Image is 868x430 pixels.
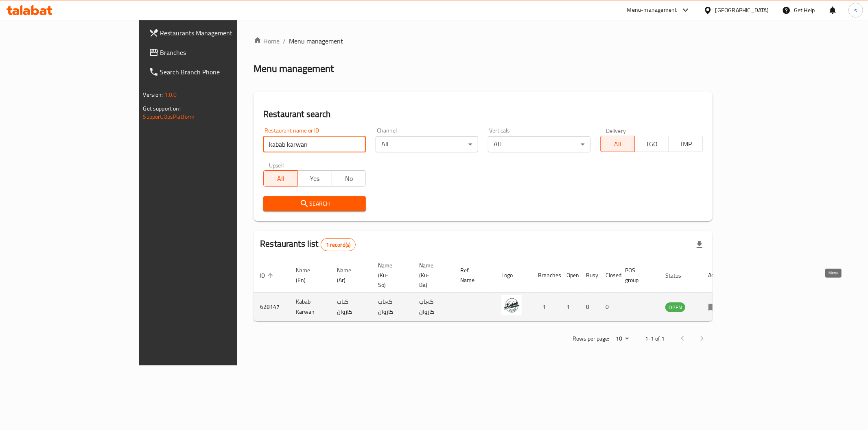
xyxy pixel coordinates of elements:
[702,258,730,293] th: Action
[254,62,334,75] h2: Menu management
[625,265,649,285] span: POS group
[143,89,163,100] span: Version:
[501,295,522,315] img: Kabab Karwan
[142,43,284,62] a: Branches
[263,108,703,120] h2: Restaurant search
[335,173,363,185] span: No
[301,173,329,185] span: Yes
[270,199,359,209] span: Search
[142,62,284,82] a: Search Branch Phone
[645,334,665,344] p: 1-1 of 1
[289,293,330,321] td: Kabab Karwan
[297,170,332,187] button: Yes
[260,238,356,251] h2: Restaurants list
[254,36,713,46] nav: breadcrumb
[378,261,403,290] span: Name (Ku-So)
[573,334,609,344] p: Rows per page:
[254,258,730,321] table: enhanced table
[690,235,709,254] div: Export file
[579,258,599,293] th: Busy
[263,196,366,211] button: Search
[669,136,703,152] button: TMP
[143,111,195,122] a: Support.OpsPlatform
[599,293,619,321] td: 0
[321,241,356,249] span: 1 record(s)
[672,138,700,150] span: TMP
[267,173,295,185] span: All
[332,170,366,187] button: No
[376,136,478,152] div: All
[160,28,278,38] span: Restaurants Management
[627,5,677,15] div: Menu-management
[296,265,321,285] span: Name (En)
[337,265,362,285] span: Name (Ar)
[321,238,356,251] div: Total records count
[606,128,626,133] label: Delivery
[579,293,599,321] td: 0
[604,138,632,150] span: All
[600,136,635,152] button: All
[372,293,413,321] td: کەباب کاروان
[715,6,769,15] div: [GEOGRAPHIC_DATA]
[289,36,343,46] span: Menu management
[419,261,444,290] span: Name (Ku-Ba)
[263,170,298,187] button: All
[665,303,685,312] span: OPEN
[413,293,454,321] td: کەباب کاروان
[495,258,531,293] th: Logo
[531,293,560,321] td: 1
[164,89,177,100] span: 1.0.0
[283,36,286,46] li: /
[260,271,275,280] span: ID
[560,293,579,321] td: 1
[160,67,278,77] span: Search Branch Phone
[612,333,632,345] div: Rows per page:
[665,271,692,280] span: Status
[531,258,560,293] th: Branches
[488,136,590,152] div: All
[560,258,579,293] th: Open
[599,258,619,293] th: Closed
[638,138,666,150] span: TGO
[142,23,284,43] a: Restaurants Management
[854,6,857,15] span: s
[160,48,278,57] span: Branches
[330,293,372,321] td: كباب كاروان
[263,136,366,152] input: Search for restaurant name or ID..
[460,265,485,285] span: Ref. Name
[143,103,181,114] span: Get support on:
[634,136,669,152] button: TGO
[269,162,284,168] label: Upsell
